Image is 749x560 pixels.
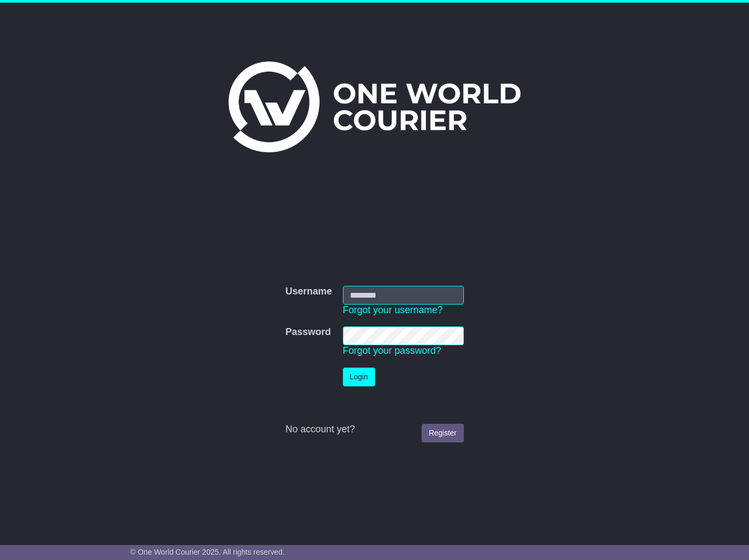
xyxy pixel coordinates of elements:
label: Password [285,326,331,338]
a: Forgot your password? [343,345,441,356]
img: One World [228,61,521,152]
label: Username [285,286,332,298]
a: Register [422,424,463,442]
div: No account yet? [285,424,463,435]
a: Forgot your username? [343,305,443,315]
button: Login [343,368,375,386]
span: © One World Courier 2025. All rights reserved. [130,548,285,556]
